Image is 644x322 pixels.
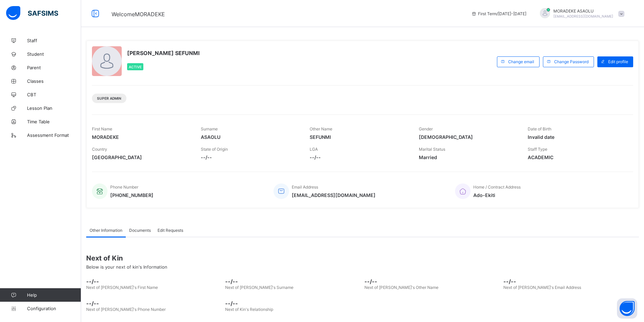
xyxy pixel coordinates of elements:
[27,105,81,111] span: Lesson Plan
[6,6,58,20] img: safsims
[528,147,547,152] span: Staff Type
[86,300,222,307] span: --/--
[86,254,639,262] span: Next of Kin
[310,147,318,152] span: LGA
[225,285,293,290] span: Next of [PERSON_NAME]'s Surname
[92,126,112,131] span: First Name
[225,278,361,285] span: --/--
[27,65,81,70] span: Parent
[553,14,613,18] span: [EMAIL_ADDRESS][DOMAIN_NAME]
[617,298,637,319] button: Open asap
[419,154,518,160] span: Married
[225,307,273,312] span: Next of Kin's Relationship
[201,154,300,160] span: --/--
[27,292,81,298] span: Help
[533,8,628,19] div: MORADEKEASAOLU
[92,147,107,152] span: Country
[292,184,318,190] span: Email Address
[86,264,167,270] span: Below is your next of kin's Information
[110,192,153,198] span: [PHONE_NUMBER]
[110,184,138,190] span: Phone Number
[201,134,300,140] span: ASAOLU
[608,59,628,64] span: Edit profile
[90,228,122,233] span: Other Information
[27,306,81,311] span: Configuration
[92,134,191,140] span: MORADEKE
[127,50,199,56] span: [PERSON_NAME] SEFUNMI
[225,300,361,307] span: --/--
[310,134,408,140] span: SEFUNMI
[27,92,81,97] span: CBT
[554,59,589,64] span: Change Password
[201,147,228,152] span: State of Origin
[471,11,526,16] span: session/term information
[129,65,142,69] span: Active
[86,285,158,290] span: Next of [PERSON_NAME]'s First Name
[553,8,613,14] span: MORADEKE ASAOLU
[97,96,121,100] span: Super Admin
[292,192,376,198] span: [EMAIL_ADDRESS][DOMAIN_NAME]
[27,51,81,57] span: Student
[528,134,626,140] span: Invalid date
[27,119,81,124] span: Time Table
[27,78,81,84] span: Classes
[129,228,151,233] span: Documents
[419,134,518,140] span: [DEMOGRAPHIC_DATA]
[92,154,191,160] span: [GEOGRAPHIC_DATA]
[503,285,581,290] span: Next of [PERSON_NAME]'s Email Address
[364,278,500,285] span: --/--
[27,132,81,138] span: Assessment Format
[364,285,438,290] span: Next of [PERSON_NAME]'s Other Name
[201,126,218,131] span: Surname
[473,184,521,190] span: Home / Contract Address
[528,126,551,131] span: Date of Birth
[27,38,81,43] span: Staff
[310,126,332,131] span: Other Name
[508,59,534,64] span: Change email
[503,278,639,285] span: --/--
[158,228,183,233] span: Edit Requests
[86,278,222,285] span: --/--
[310,154,408,160] span: --/--
[419,147,445,152] span: Marital Status
[112,11,165,18] span: Welcome MORADEKE
[86,307,166,312] span: Next of [PERSON_NAME]'s Phone Number
[473,192,521,198] span: Ado-Ekiti
[419,126,433,131] span: Gender
[528,154,626,160] span: ACADEMIC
